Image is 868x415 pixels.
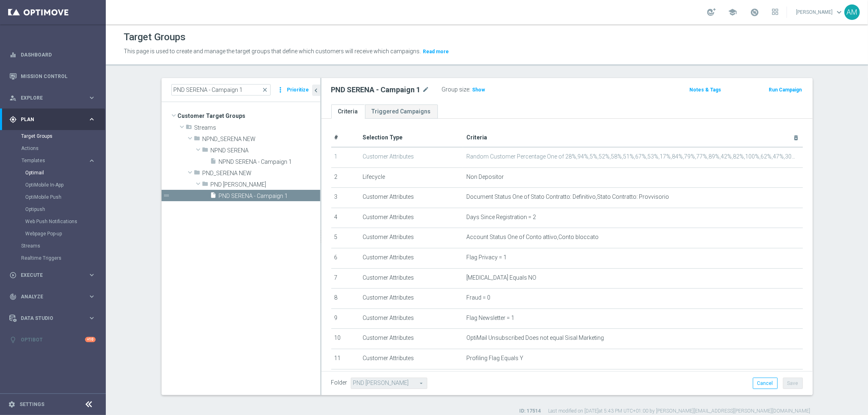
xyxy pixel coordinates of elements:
td: Customer Attributes [359,208,463,228]
span: Profiling Flag Equals Y [466,355,523,362]
td: 1 [331,147,360,167]
span: NPND SERENA [211,147,320,154]
td: 3 [331,188,360,208]
td: 6 [331,248,360,268]
a: OptiMobile Push [25,194,85,200]
button: person_search Explore keyboard_arrow_right [9,95,96,101]
a: Webpage Pop-up [25,230,85,237]
span: Explore [21,96,88,100]
a: Settings [20,402,44,407]
a: Actions [21,145,85,152]
label: Last modified on [DATE] at 5:43 PM UTC+01:00 by [PERSON_NAME][EMAIL_ADDRESS][PERSON_NAME][DOMAIN_... [549,408,811,415]
td: Lifecycle [359,167,463,188]
span: This page is used to create and manage the target groups that define which customers will receive... [124,48,421,54]
td: 9 [331,309,360,329]
i: folder [194,169,201,178]
i: equalizer [9,51,17,59]
div: Data Studio [9,315,88,322]
input: Quick find group or folder [171,84,271,96]
button: Notes & Tags [689,85,722,94]
div: Webpage Pop-up [25,228,105,240]
td: Customer Attributes [359,369,463,389]
td: Customer Attributes [359,329,463,349]
td: Customer Attributes [359,309,463,329]
div: OptiMobile In-App [25,179,105,191]
button: chevron_left [312,85,320,96]
td: 4 [331,208,360,228]
i: chevron_left [313,87,320,94]
a: Triggered Campaigns [365,104,438,119]
div: Mission Control [9,65,96,87]
td: Customer Attributes [359,289,463,309]
td: Customer Attributes [359,349,463,369]
i: keyboard_arrow_right [88,314,96,322]
td: Customer Attributes [359,188,463,208]
h1: Target Groups [124,31,186,43]
button: lightbulb Optibot +10 [9,337,96,343]
span: Show [472,87,485,93]
i: delete_forever [793,135,800,141]
div: Templates keyboard_arrow_right [21,157,96,164]
span: school [728,8,737,17]
a: Criteria [331,104,365,119]
span: close [262,87,269,93]
span: Non Depositor [466,174,504,180]
td: 12 [331,369,360,389]
i: person_search [9,94,17,102]
span: OptiMail Unsubscribed Does not equal Sisal Marketing [466,335,604,341]
i: keyboard_arrow_right [88,293,96,300]
span: keyboard_arrow_down [835,8,844,17]
a: Target Groups [21,133,85,139]
button: Run Campaign [768,85,802,94]
button: Prioritize [286,85,310,96]
div: Explore [9,94,88,102]
i: insert_drive_file [210,158,217,167]
label: Folder [331,379,348,386]
a: Streams [21,243,85,249]
td: Customer Attributes [359,268,463,289]
i: mode_edit [422,85,430,95]
span: Days Since Registration = 2 [466,214,536,221]
button: play_circle_outline Execute keyboard_arrow_right [9,272,96,278]
label: : [470,86,471,93]
label: ID: 17514 [520,408,541,415]
button: Save [783,378,803,389]
span: NPND_SERENA NEW [203,136,320,143]
button: track_changes Analyze keyboard_arrow_right [9,293,96,300]
h2: PND SERENA - Campaign 1 [331,85,421,95]
span: Streams [195,124,320,131]
span: Execute [21,273,88,278]
th: # [331,128,360,147]
div: Plan [9,116,88,123]
button: Data Studio keyboard_arrow_right [9,315,96,322]
a: Web Push Notifications [25,218,85,225]
div: Execute [9,272,88,279]
a: Mission Control [21,65,96,87]
i: folder_special [186,124,192,133]
i: keyboard_arrow_right [88,271,96,279]
i: folder [194,135,201,144]
div: Optibot [9,329,96,350]
td: 5 [331,228,360,248]
td: Customer Attributes [359,248,463,268]
a: Optibot [21,329,85,350]
td: Customer Attributes [359,147,463,167]
i: play_circle_outline [9,272,17,279]
span: PND SERENA [211,181,320,188]
span: NPND SERENA - Campaign 1 [219,159,320,165]
span: Templates [22,158,80,163]
button: gps_fixed Plan keyboard_arrow_right [9,116,96,123]
div: AM [844,4,860,20]
span: Data Studio [21,316,88,321]
a: Dashboard [21,44,96,65]
th: Selection Type [359,128,463,147]
span: PND_SERENA NEW [203,170,320,177]
td: 8 [331,289,360,309]
button: Cancel [753,378,778,389]
span: Analyze [21,294,88,299]
span: Document Status One of Stato Contratto: Definitivo,Stato Contratto: Provvisorio [466,193,669,200]
button: Mission Control [9,73,96,80]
